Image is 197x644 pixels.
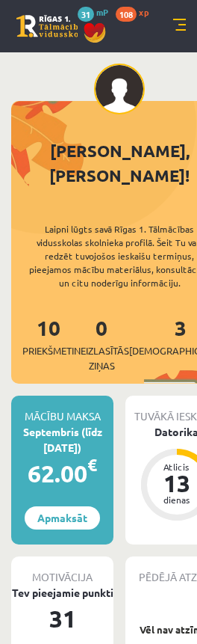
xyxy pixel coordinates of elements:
[22,314,74,358] a: 10Priekšmeti
[11,424,113,456] div: Septembris (līdz [DATE])
[11,601,113,637] div: 31
[11,585,113,601] div: Tev pieejamie punkti
[22,343,74,358] span: Priekšmeti
[116,6,156,18] a: 108 xp
[16,15,78,37] a: Rīgas 1. Tālmācības vidusskola
[94,64,145,114] img: Stepans Grigorjevs
[11,456,113,491] div: 62.00
[87,454,97,476] span: €
[11,556,113,585] div: Motivācija
[25,506,100,530] a: Apmaksāt
[78,7,94,22] span: 31
[11,396,113,424] div: Mācību maksa
[74,343,129,372] span: Neizlasītās ziņas
[116,7,137,22] span: 108
[96,6,108,18] span: mP
[74,314,129,372] a: 0Neizlasītās ziņas
[139,6,148,18] span: xp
